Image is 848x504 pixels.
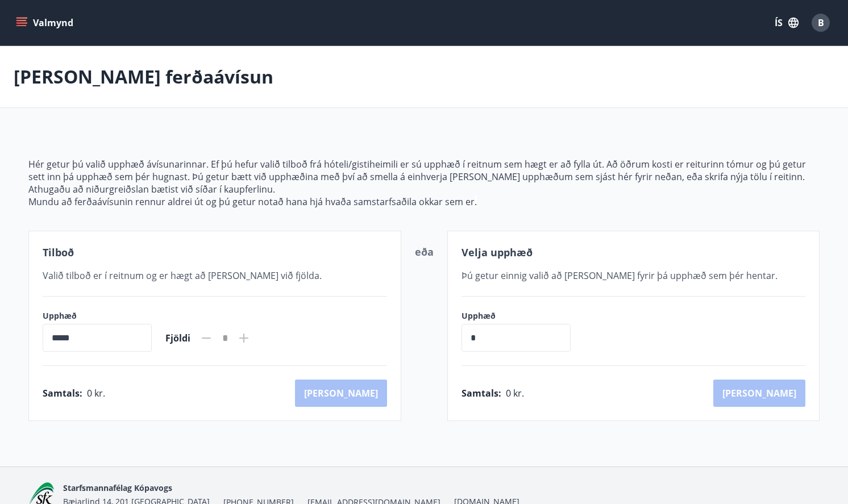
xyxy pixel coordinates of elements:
[462,245,533,259] span: Velja upphæð
[28,195,820,208] p: Mundu að ferðaávísunin rennur aldrei út og þú getur notað hana hjá hvaða samstarfsaðila okkar sem er
[818,16,824,29] span: B
[768,13,805,33] button: ÍS
[807,9,834,36] button: B
[462,310,582,322] label: Upphæð
[462,269,778,282] span: Þú getur einnig valið að [PERSON_NAME] fyrir þá upphæð sem þér hentar.
[28,158,820,183] p: Hér getur þú valið upphæð ávísunarinnar. Ef þú hefur valið tilboð frá hóteli/gistiheimili er sú u...
[87,387,105,399] span: 0 kr.
[475,195,477,208] span: .
[462,387,501,399] span: Samtals :
[43,269,322,282] span: Valið tilboð er í reitnum og er hægt að [PERSON_NAME] við fjölda.
[43,387,82,399] span: Samtals :
[165,332,190,344] span: Fjöldi
[43,245,74,259] span: Tilboð
[14,13,78,33] button: menu
[415,245,434,259] span: eða
[28,183,820,195] p: Athugaðu að niðurgreiðslan bætist við síðar í kaupferlinu.
[43,310,152,322] label: Upphæð
[14,64,273,89] p: [PERSON_NAME] ferðaávísun
[506,387,524,399] span: 0 kr.
[63,482,172,493] span: Starfsmannafélag Kópavogs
